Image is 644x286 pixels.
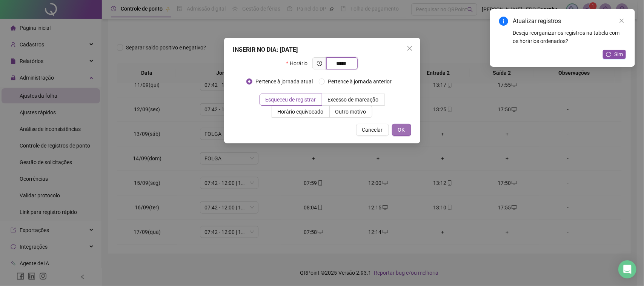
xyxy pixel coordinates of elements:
span: Outro motivo [335,109,366,115]
span: close [407,45,413,51]
a: Close [618,17,626,25]
span: Pertence à jornada atual [252,77,316,86]
button: Cancelar [356,124,389,136]
span: Esqueceu de registrar [266,97,316,103]
span: reload [606,52,611,57]
span: OK [398,126,405,134]
span: Horário equivocado [278,109,324,115]
span: info-circle [499,17,508,26]
span: Sim [614,50,623,58]
div: INSERIR NO DIA : [DATE] [233,45,411,54]
label: Horário [286,57,312,69]
span: clock-circle [317,61,322,66]
button: Close [404,42,416,54]
span: Cancelar [362,126,383,134]
div: Open Intercom Messenger [618,260,636,278]
button: Sim [603,50,626,59]
span: Excesso de marcação [328,97,379,103]
div: Deseja reorganizar os registros na tabela com os horários ordenados? [513,29,626,45]
span: Pertence à jornada anterior [325,77,395,86]
span: close [619,18,624,23]
div: Atualizar registros [513,17,626,26]
button: OK [392,124,411,136]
